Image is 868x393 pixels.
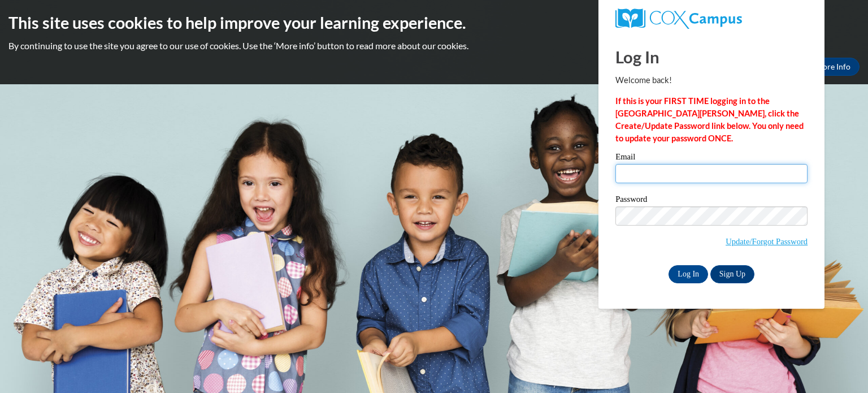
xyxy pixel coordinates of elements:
[726,237,808,246] a: Update/Forgot Password
[615,8,808,29] a: COX Campus
[710,265,754,283] a: Sign Up
[615,8,742,29] img: COX Campus
[615,195,808,206] label: Password
[669,265,708,283] input: Log In
[615,96,804,143] strong: If this is your FIRST TIME logging in to the [GEOGRAPHIC_DATA][PERSON_NAME], click the Create/Upd...
[806,58,860,76] a: More Info
[8,11,860,34] h2: This site uses cookies to help improve your learning experience.
[615,74,808,87] p: Welcome back!
[615,153,808,164] label: Email
[615,45,808,68] h1: Log In
[8,40,860,52] p: By continuing to use the site you agree to our use of cookies. Use the ‘More info’ button to read...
